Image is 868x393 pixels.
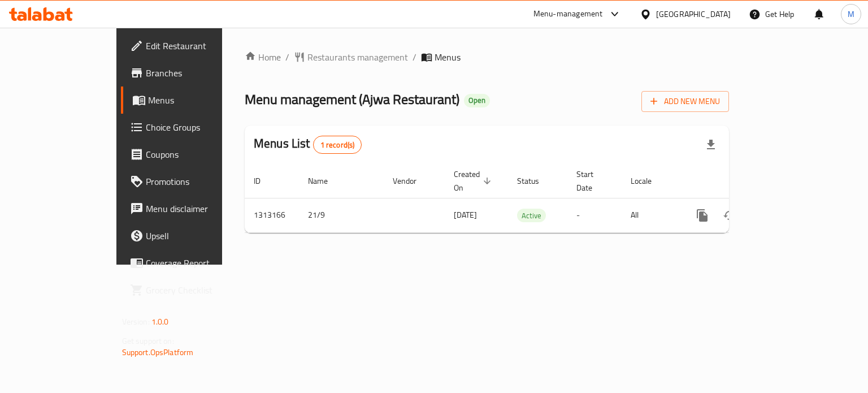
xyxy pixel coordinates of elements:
span: Vendor [393,174,431,188]
div: Menu-management [533,7,603,21]
div: Active [517,209,546,222]
span: Menus [148,93,253,107]
span: Get support on: [122,334,174,348]
td: 1313166 [245,198,299,232]
a: Menus [121,87,262,114]
a: Upsell [121,222,262,249]
button: Change Status [716,202,743,229]
span: Edit Restaurant [146,39,253,53]
span: Coupons [146,148,253,161]
span: 1 record(s) [314,140,362,150]
span: Created On [454,167,494,195]
span: M [848,8,854,20]
nav: breadcrumb [245,50,729,64]
span: Active [517,209,546,222]
button: more [689,202,716,229]
span: Version: [122,314,150,329]
span: Grocery Checklist [146,283,253,297]
span: Start Date [576,167,608,195]
li: / [285,50,289,64]
span: Menu disclaimer [146,202,253,215]
span: Promotions [146,175,253,188]
a: Coverage Report [121,249,262,277]
span: Branches [146,66,253,80]
h2: Menus List [254,135,362,154]
span: ID [254,174,275,188]
a: Home [245,50,281,64]
span: 1.0.0 [151,314,169,329]
a: Restaurants management [294,50,408,64]
a: Coupons [121,141,262,168]
span: Restaurants management [307,50,408,64]
a: Menu disclaimer [121,195,262,222]
span: Locale [631,174,666,188]
span: Status [517,174,554,188]
span: Name [308,174,342,188]
span: Menu management ( Ajwa Restaurant ) [245,87,459,112]
li: / [413,50,416,64]
span: [DATE] [454,208,477,222]
span: Coverage Report [146,256,253,270]
span: Menus [435,50,461,64]
table: enhanced table [245,164,806,233]
div: Export file [697,131,724,158]
span: Add New Menu [650,94,720,109]
button: Add New Menu [641,91,729,112]
span: Choice Groups [146,120,253,134]
td: All [622,198,680,232]
td: 21/9 [299,198,384,232]
div: Open [464,94,490,107]
div: Total records count [313,136,362,154]
th: Actions [680,164,806,198]
span: Upsell [146,229,253,243]
a: Promotions [121,168,262,195]
td: - [567,198,622,232]
div: [GEOGRAPHIC_DATA] [656,8,731,20]
a: Choice Groups [121,114,262,141]
span: Open [464,96,490,105]
a: Grocery Checklist [121,277,262,304]
a: Support.OpsPlatform [122,345,194,360]
a: Edit Restaurant [121,32,262,59]
a: Branches [121,59,262,87]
